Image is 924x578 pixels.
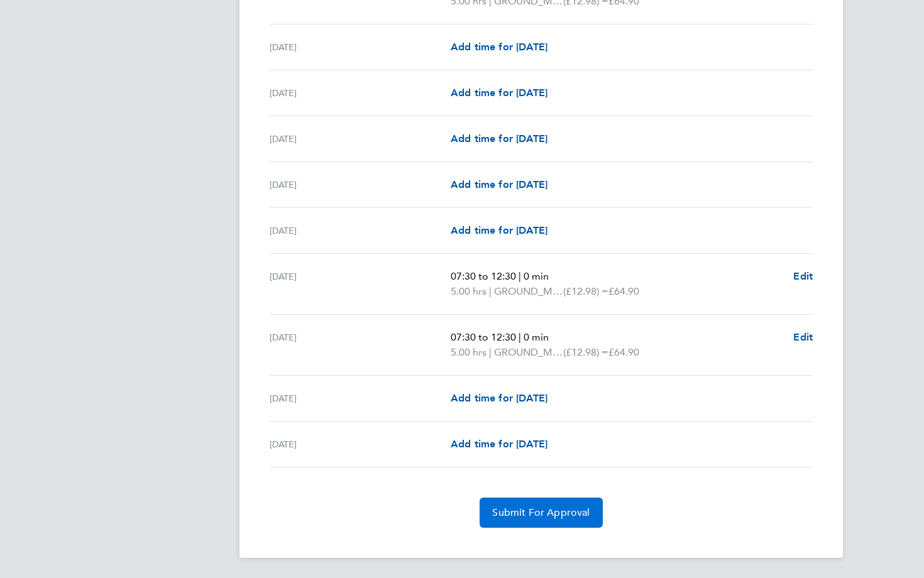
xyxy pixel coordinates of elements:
span: | [489,285,492,297]
span: 07:30 to 12:30 [451,270,516,282]
span: 5.00 hrs [451,346,487,358]
a: Add time for [DATE] [451,40,547,55]
a: Add time for [DATE] [451,131,547,146]
span: Add time for [DATE] [451,438,547,450]
span: | [489,346,492,358]
button: Submit For Approval [480,498,602,528]
span: Add time for [DATE] [451,133,547,144]
div: [DATE] [270,391,451,406]
span: Edit [793,331,813,343]
span: £64.90 [608,285,639,297]
span: Edit [793,270,813,282]
a: Add time for [DATE] [451,437,547,452]
span: | [519,331,521,343]
span: Add time for [DATE] [451,87,547,99]
a: Add time for [DATE] [451,223,547,238]
div: [DATE] [270,40,451,55]
span: Submit For Approval [492,506,590,519]
span: (£12.98) = [563,285,608,297]
span: Add time for [DATE] [451,178,547,190]
div: [DATE] [270,330,451,360]
span: Add time for [DATE] [451,41,547,53]
span: 5.00 hrs [451,285,487,297]
div: [DATE] [270,269,451,299]
div: [DATE] [270,437,451,452]
span: 0 min [524,331,549,343]
span: Add time for [DATE] [451,224,547,236]
span: Add time for [DATE] [451,392,547,404]
span: (£12.98) = [563,346,608,358]
span: £64.90 [608,346,639,358]
a: Edit [793,269,813,284]
span: GROUND_MAINTENANCE_HOURS [494,345,563,360]
a: Add time for [DATE] [451,85,547,101]
span: | [519,270,521,282]
span: 07:30 to 12:30 [451,331,516,343]
a: Add time for [DATE] [451,391,547,406]
div: [DATE] [270,223,451,238]
span: 0 min [524,270,549,282]
a: Add time for [DATE] [451,177,547,192]
a: Edit [793,330,813,345]
div: [DATE] [270,85,451,101]
div: [DATE] [270,177,451,192]
div: [DATE] [270,131,451,146]
span: GROUND_MAINTENANCE_HOURS [494,284,563,299]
